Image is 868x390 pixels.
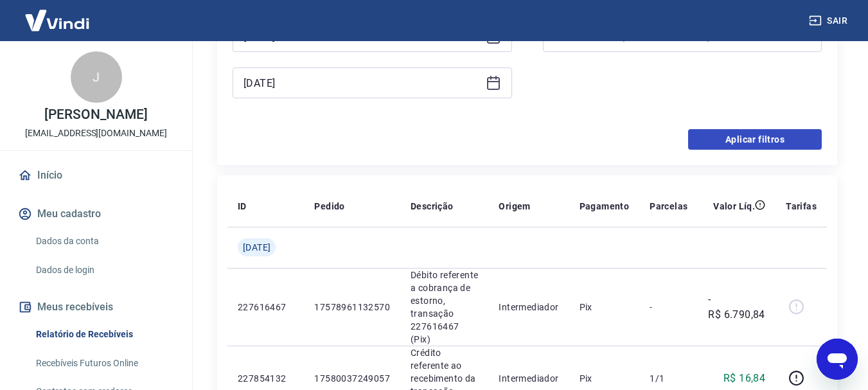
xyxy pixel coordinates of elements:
iframe: Botão para abrir a janela de mensagens [817,339,858,380]
p: Descrição [411,200,454,213]
p: Pedido [314,200,344,213]
p: 227616467 [238,301,294,314]
a: Início [15,161,177,190]
p: Origem [499,200,530,213]
p: 227854132 [238,372,294,385]
button: Sair [806,9,853,33]
a: Dados de login [31,257,177,283]
p: Valor Líq. [713,200,755,213]
p: Débito referente a cobrança de estorno, transação 227616467 (Pix) [411,269,478,346]
a: Dados da conta [31,228,177,254]
p: Intermediador [499,372,558,385]
p: -R$ 6.790,84 [708,292,765,323]
img: Vindi [15,1,99,40]
p: Parcelas [650,200,687,213]
p: Pagamento [580,200,630,213]
div: J [71,51,122,103]
p: R$ 16,84 [723,371,765,386]
p: [PERSON_NAME] [44,108,147,121]
p: Tarifas [786,200,817,213]
a: Recebíveis Futuros Online [31,350,177,377]
p: 17578961132570 [314,301,390,314]
p: Pix [580,301,630,314]
button: Aplicar filtros [688,129,822,150]
button: Meu cadastro [15,200,177,228]
input: Data final [244,73,481,93]
span: [DATE] [243,241,270,254]
p: [EMAIL_ADDRESS][DOMAIN_NAME] [25,127,167,140]
p: 17580037249057 [314,372,390,385]
p: Pix [580,372,630,385]
p: 1/1 [650,372,687,385]
p: ID [238,200,247,213]
button: Meus recebíveis [15,293,177,321]
p: Intermediador [499,301,558,314]
a: Relatório de Recebíveis [31,321,177,348]
p: - [650,301,687,314]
